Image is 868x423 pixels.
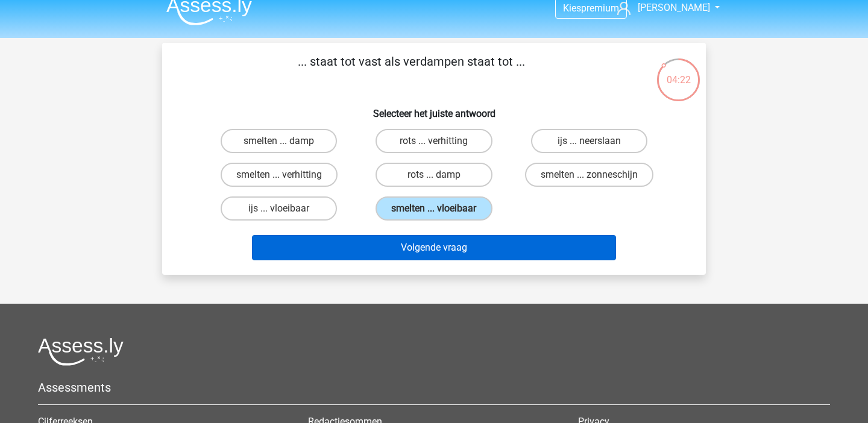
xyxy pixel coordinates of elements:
a: [PERSON_NAME] [612,1,711,15]
h5: Assessments [38,380,830,395]
label: rots ... damp [376,163,492,187]
span: Kies [563,2,581,14]
label: smelten ... zonneschijn [525,163,653,187]
img: Assessly logo [38,337,124,366]
label: smelten ... verhitting [221,163,338,187]
div: 04:22 [656,57,701,87]
label: smelten ... damp [221,129,337,153]
p: ... staat tot vast als verdampen staat tot ... [181,52,641,89]
button: Volgende vraag [252,235,617,260]
label: rots ... verhitting [376,129,492,153]
label: ijs ... neerslaan [531,129,647,153]
span: premium [581,2,619,14]
h6: Selecteer het juiste antwoord [181,98,687,119]
label: smelten ... vloeibaar [376,196,492,221]
span: [PERSON_NAME] [638,2,710,13]
label: ijs ... vloeibaar [221,196,337,221]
